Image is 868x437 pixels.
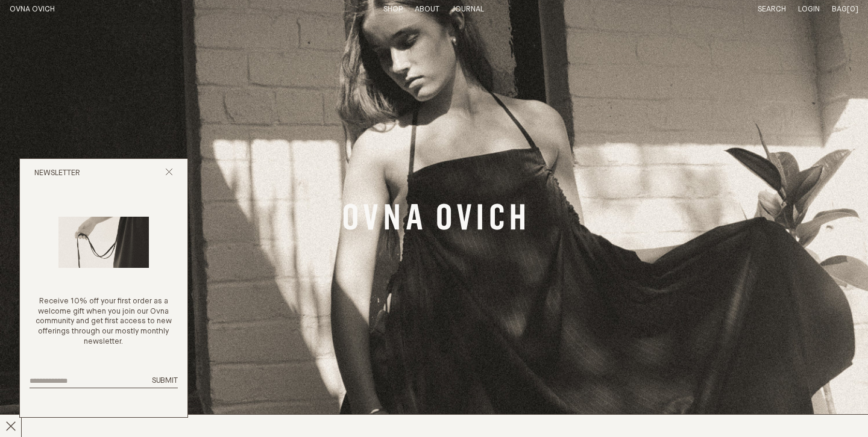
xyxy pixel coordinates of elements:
[758,5,786,13] a: Search
[832,5,847,13] span: Bag
[383,5,403,13] a: Shop
[30,297,178,347] p: Receive 10% off your first order as a welcome gift when you join our Ovna community and get first...
[165,168,173,179] button: Close popup
[34,169,80,179] h2: Newsletter
[344,203,524,234] a: Banner Link
[415,5,439,15] summary: About
[798,5,820,13] a: Login
[451,5,484,13] a: Journal
[847,5,858,13] span: [0]
[10,5,55,13] a: Home
[152,376,178,386] button: Submit
[152,377,178,385] span: Submit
